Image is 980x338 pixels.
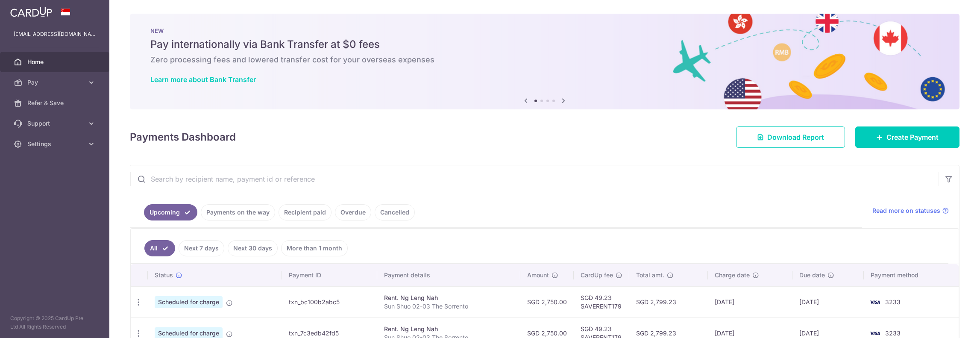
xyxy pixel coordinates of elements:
th: Payment method [864,264,959,286]
a: Overdue [335,204,371,220]
a: Next 7 days [179,240,224,256]
td: SGD 2,799.23 [629,286,708,317]
span: Settings [27,140,84,148]
img: CardUp [10,7,52,17]
span: Pay [27,78,84,87]
span: Create Payment [886,132,939,142]
a: Recipient paid [279,204,332,220]
th: Payment ID [282,264,377,286]
a: Cancelled [375,204,415,220]
span: Support [27,119,84,128]
a: Payments on the way [201,204,275,220]
img: Bank Card [866,297,883,307]
a: Upcoming [144,204,197,220]
span: Total amt. [636,271,664,279]
input: Search by recipient name, payment id or reference [130,165,939,193]
span: Refer & Save [27,99,84,107]
span: Read more on statuses [872,206,940,215]
span: Scheduled for charge [155,296,223,308]
h6: Zero processing fees and lowered transfer cost for your overseas expenses [150,55,939,65]
a: Read more on statuses [872,206,949,215]
p: [EMAIL_ADDRESS][DOMAIN_NAME] [14,30,96,38]
div: Rent. Ng Leng Nah [384,325,513,333]
td: SGD 49.23 SAVERENT179 [574,286,629,317]
h4: Payments Dashboard [130,129,236,145]
td: [DATE] [792,286,863,317]
a: Learn more about Bank Transfer [150,75,256,84]
span: Home [27,58,84,66]
span: 3233 [885,298,901,306]
span: Charge date [715,271,750,279]
a: More than 1 month [281,240,348,256]
span: Amount [527,271,549,279]
td: SGD 2,750.00 [520,286,574,317]
span: 3233 [885,329,901,337]
th: Payment details [377,264,520,286]
p: Sun Shuo 02-03 The Sorrento [384,302,513,311]
a: Download Report [736,126,845,148]
h5: Pay internationally via Bank Transfer at $0 fees [150,38,939,51]
td: [DATE] [708,286,793,317]
a: Next 30 days [228,240,278,256]
div: Rent. Ng Leng Nah [384,294,513,302]
span: Status [155,271,173,279]
span: Due date [799,271,825,279]
a: All [144,240,175,256]
img: Bank transfer banner [130,14,959,109]
a: Create Payment [855,126,959,148]
span: Download Report [767,132,824,142]
span: CardUp fee [581,271,613,279]
p: NEW [150,27,939,34]
td: txn_bc100b2abc5 [282,286,377,317]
